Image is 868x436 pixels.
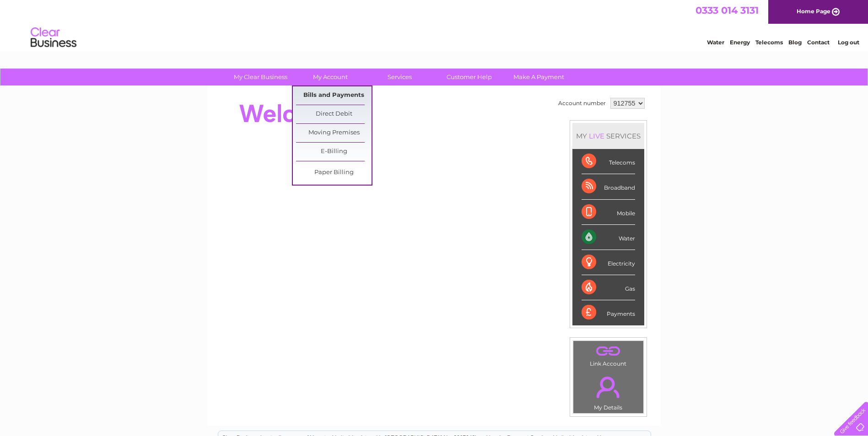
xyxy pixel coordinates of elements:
[788,39,802,46] a: Blog
[431,69,507,85] a: Customer Help
[730,39,750,46] a: Energy
[292,69,368,85] a: My Account
[576,343,641,359] a: .
[501,69,577,85] a: Make A Payment
[755,39,783,46] a: Telecoms
[582,250,635,275] div: Electricity
[576,371,641,403] a: .
[362,69,437,85] a: Services
[218,5,651,44] div: Clear Business is a trading name of Verastar Limited (registered in [GEOGRAPHIC_DATA] No. 3667643...
[572,123,644,149] div: MY SERVICES
[695,5,759,16] a: 0333 014 3131
[582,225,635,250] div: Water
[582,275,635,300] div: Gas
[807,39,830,46] a: Contact
[838,39,859,46] a: Log out
[707,39,724,46] a: Water
[296,164,372,182] a: Paper Billing
[573,369,644,414] td: My Details
[582,174,635,199] div: Broadband
[573,340,644,369] td: Link Account
[296,143,372,161] a: E-Billing
[582,300,635,325] div: Payments
[223,69,298,85] a: My Clear Business
[582,149,635,174] div: Telecoms
[296,105,372,123] a: Direct Debit
[587,132,606,140] div: LIVE
[556,96,608,111] td: Account number
[296,86,372,105] a: Bills and Payments
[30,24,77,52] img: logo.png
[296,124,372,142] a: Moving Premises
[582,200,635,225] div: Mobile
